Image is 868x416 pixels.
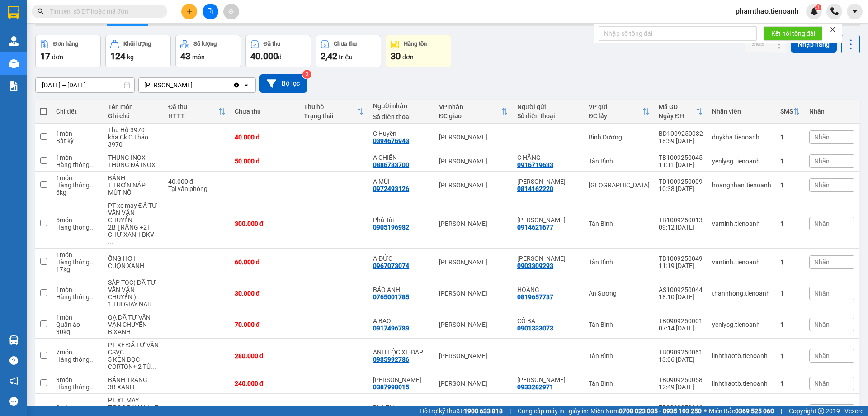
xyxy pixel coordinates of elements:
button: caret-down [847,4,863,19]
span: triệu [339,53,353,61]
div: [PERSON_NAME] [439,352,508,359]
span: 17 [40,51,50,62]
div: 11:11 [DATE] [659,161,703,168]
div: Chi tiết [56,108,99,115]
span: aim [228,8,234,14]
div: 07:14 [DATE] [659,325,703,332]
div: Tân Bình [589,158,650,165]
div: 280.000 đ [235,352,295,359]
button: file-add [203,4,218,19]
button: Bộ lọc [259,74,307,93]
div: 1 món [56,286,99,293]
th: Toggle SortBy [654,100,708,124]
span: Nhãn [814,158,830,165]
div: ỐNG HƠI [108,255,159,262]
div: vantinh.tienoanh [712,258,771,266]
div: THÙNG INOX [108,154,159,161]
div: Phú Tài [373,404,430,411]
div: Tân Bình [589,380,650,387]
div: Bình Dương [589,134,650,141]
div: VP nhận [439,103,501,110]
div: vantinh.tienoanh [712,220,771,227]
div: ANH LỘC XE ĐẠP [373,349,430,356]
div: HOÀNG [517,286,580,293]
div: C HẰNG [517,154,580,161]
div: Mã GD [659,103,696,110]
span: Cung cấp máy in - giấy in: [518,406,588,416]
div: 1 món [56,174,99,182]
div: 13:06 [DATE] [659,356,703,363]
div: [PERSON_NAME] [439,134,508,141]
div: 1 món [56,251,99,258]
strong: 1900 633 818 [464,407,503,415]
div: Thanh THẢO [517,376,580,383]
div: TB0909250001 [659,317,703,325]
img: phone-icon [830,7,839,15]
div: Tên món [108,103,159,110]
span: Miền Bắc [709,406,774,416]
div: Hàng tồn [404,41,427,47]
div: A CHIẾN [373,154,430,161]
div: [PERSON_NAME] [439,220,508,227]
img: warehouse-icon [9,335,19,345]
th: Toggle SortBy [164,100,230,124]
div: HOÀNG TRUNG [373,376,430,383]
span: đơn [52,53,63,61]
div: TB0909250058 [659,376,703,383]
div: 1 [780,182,800,189]
div: TB0909250061 [659,349,703,356]
div: Người gửi [517,103,580,110]
div: 12:49 [DATE] [659,383,703,391]
span: ... [90,161,95,168]
svg: Clear value [233,81,240,89]
div: TB0809250066 [659,404,703,411]
div: Trạng thái [304,112,357,120]
div: 1 [780,352,800,359]
div: 11:19 [DATE] [659,262,703,269]
div: Hùng Tâm Vương [517,216,580,224]
button: Hàng tồn30đơn [386,35,451,67]
th: Toggle SortBy [584,100,654,124]
div: PT XE MÁY [108,397,159,404]
div: BÁNH [108,174,159,182]
button: Đơn hàng17đơn [35,35,101,67]
svg: open [243,81,250,89]
div: AS1009250044 [659,286,703,293]
div: 5 món [56,216,99,224]
button: Số lượng43món [175,35,241,67]
div: SMS [780,108,793,115]
div: hoangnhan.tienoanh [712,182,771,189]
div: B XANH [108,328,159,335]
div: 3 món [56,404,99,411]
div: 0917496789 [373,325,409,332]
div: Phú Tài [373,216,430,224]
th: Toggle SortBy [299,100,368,124]
div: 0967073074 [373,262,409,269]
span: Nhãn [814,258,830,266]
div: 2B TRẮNG +2T CHỮ XANH BKV + TÚM TRẮNG [108,224,159,245]
div: Người nhận [373,102,430,110]
div: Hàng thông thường [56,224,99,231]
div: Tân Bình [589,220,650,227]
span: | [781,406,782,416]
span: 2,42 [321,51,337,62]
img: icon-new-feature [810,7,818,15]
span: | [509,406,511,416]
button: Chưa thu2,42 triệu [316,35,381,67]
button: aim [223,4,239,19]
div: Tân Bình [589,258,650,266]
div: 1 [780,321,800,328]
div: linhthaotb.tienoanh [712,352,771,359]
div: 0387998015 [373,383,409,391]
span: Nhãn [814,290,830,297]
div: 40.000 đ [168,178,226,185]
div: 18:59 [DATE] [659,137,703,144]
div: 7 món [56,349,99,356]
div: 0765001785 [373,293,409,301]
div: 18:10 [DATE] [659,293,703,301]
div: Quần áo [56,321,99,328]
div: Ngày ĐH [659,112,696,120]
div: MINH QUYÊN [517,255,580,262]
button: Kết nối tổng đài [764,26,822,41]
span: Hỗ trợ kỹ thuật: [420,406,503,416]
